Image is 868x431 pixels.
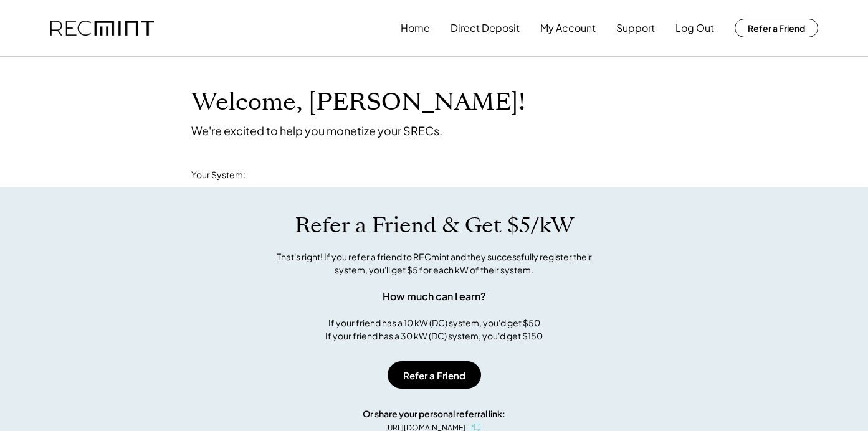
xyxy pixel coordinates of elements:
button: Refer a Friend [735,19,818,37]
div: How much can I earn? [383,289,486,304]
div: Your System: [191,169,246,181]
button: My Account [540,16,596,40]
div: Or share your personal referral link: [363,407,505,420]
button: Log Out [675,16,714,40]
img: recmint-logotype%403x.png [50,21,154,36]
div: We're excited to help you monetize your SRECs. [191,123,442,138]
button: Direct Deposit [451,16,520,40]
button: Home [401,16,430,40]
button: Refer a Friend [388,361,481,389]
div: If your friend has a 10 kW (DC) system, you'd get $50 If your friend has a 30 kW (DC) system, you... [325,316,543,343]
h1: Refer a Friend & Get $5/kW [295,212,574,239]
h1: Welcome, [PERSON_NAME]! [191,88,525,117]
div: That's right! If you refer a friend to RECmint and they successfully register their system, you'l... [263,250,606,277]
button: Support [616,16,655,40]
